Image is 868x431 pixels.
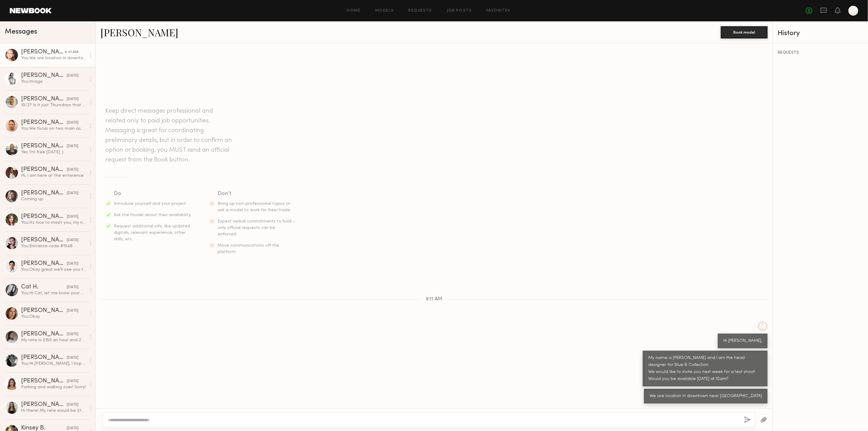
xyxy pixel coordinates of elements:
[21,331,67,337] div: [PERSON_NAME]
[21,237,67,243] div: [PERSON_NAME]
[721,29,768,34] a: Book model
[426,297,442,302] span: 9:11 AM
[21,308,67,314] div: [PERSON_NAME]
[21,190,67,196] div: [PERSON_NAME]
[21,120,67,126] div: [PERSON_NAME]
[67,308,78,314] div: [DATE]
[67,378,78,384] div: [DATE]
[21,73,67,79] div: [PERSON_NAME]
[218,219,295,236] span: Expect verbal commitments to hold - only official requests can be enforced.
[21,49,65,55] div: [PERSON_NAME]
[67,143,78,149] div: [DATE]
[67,284,78,290] div: [DATE]
[67,331,78,337] div: [DATE]
[218,202,291,212] span: Bring up non-professional topics or ask a model to work for free/trade.
[21,361,86,367] div: You: Hi [PERSON_NAME], I hop you are well :) I just wanted to see if your available [DATE] (5/20)...
[778,30,863,37] div: History
[21,102,86,108] div: 10/2? Is it just Thursdays that you have available? If so would the 9th or 16th work?
[114,213,191,217] span: Ask the model about their availability.
[21,267,86,273] div: You: Okay great we'll see you then
[218,244,279,254] span: Move communications off the platform.
[21,337,86,343] div: My rate is $150 an hour and 2 hours minimum
[65,49,78,55] div: 9:41 AM
[486,9,511,13] a: Favorites
[21,290,86,296] div: You: Hi Cat, let me know your availability
[375,9,394,13] a: Models
[67,214,78,220] div: [DATE]
[848,6,858,16] a: M
[721,26,768,38] button: Book model
[21,378,67,384] div: [PERSON_NAME]
[447,9,472,13] a: Job Posts
[21,79,86,85] div: You: Image
[67,73,78,79] div: [DATE]
[67,167,78,173] div: [DATE]
[21,384,86,390] div: Parking and walking over! Sorry!
[21,355,67,361] div: [PERSON_NAME]
[100,26,178,39] a: [PERSON_NAME]
[347,9,361,13] a: Home
[21,261,67,267] div: [PERSON_NAME]
[21,55,86,61] div: You: We are location in downtown near [GEOGRAPHIC_DATA]
[21,408,86,414] div: Hi there! My rate would be $100/hr after fees so a $200 flat rate.
[21,284,67,290] div: Cat H.
[105,106,233,165] header: Keep direct messages professional and related only to paid job opportunities. Messaging is great ...
[67,237,78,243] div: [DATE]
[67,190,78,196] div: [DATE]
[21,214,67,220] div: [PERSON_NAME]
[778,51,863,55] div: REQUESTS
[114,190,192,198] div: Do
[67,96,78,102] div: [DATE]
[21,243,86,249] div: You: Entrance code #1948
[723,338,762,345] div: Hi [PERSON_NAME],
[67,261,78,267] div: [DATE]
[21,149,86,155] div: Yes I’m free [DATE] :)
[114,224,190,241] span: Request additional info, like updated digitals, relevant experience, other skills, etc.
[409,9,432,13] a: Requests
[21,196,86,202] div: Coming up
[21,126,86,132] div: You: We focus on two main aspects: first, the online portfolio. When candidates arrive, they ofte...
[5,28,37,35] span: Messages
[21,314,86,320] div: You: Okay
[67,120,78,126] div: [DATE]
[21,402,67,408] div: [PERSON_NAME]
[649,393,762,400] div: We are location in downtown near [GEOGRAPHIC_DATA]
[648,355,762,383] div: My name is [PERSON_NAME] and I am the head designer for Blue B Collection. We would like to invit...
[218,190,296,198] div: Don’t
[21,220,86,226] div: You: Its nice to meet you, my name is [PERSON_NAME] and I am the Head Designer at Blue B Collecti...
[21,173,86,179] div: Hi, I am here at the enterence
[67,355,78,361] div: [DATE]
[114,202,187,206] span: Introduce yourself and your project.
[21,143,67,149] div: [PERSON_NAME]
[21,167,67,173] div: [PERSON_NAME]
[67,402,78,408] div: [DATE]
[21,96,67,102] div: [PERSON_NAME]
